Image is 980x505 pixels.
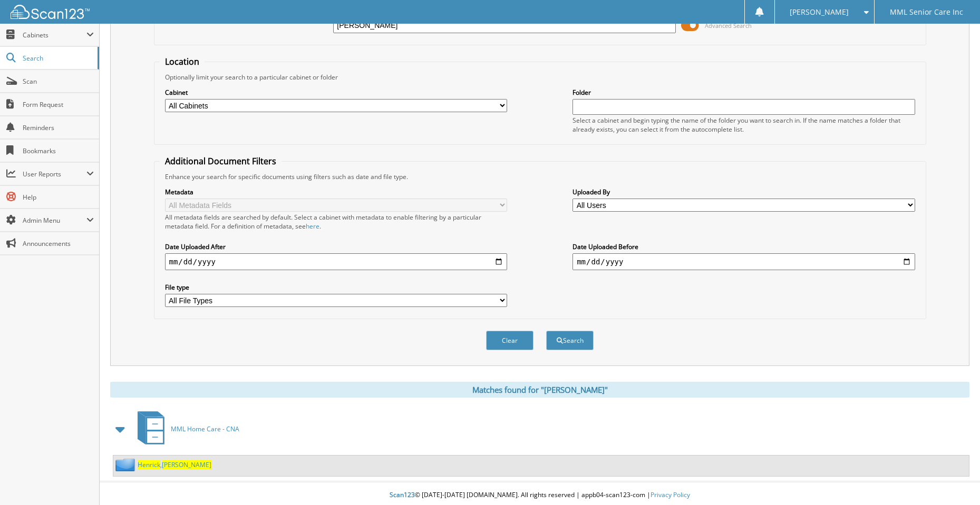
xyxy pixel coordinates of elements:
[573,242,915,251] label: Date Uploaded Before
[165,213,507,231] div: All metadata fields are searched by default. Select a cabinet with metadata to enable filtering b...
[573,253,915,270] input: end
[165,283,507,292] label: File type
[165,88,507,97] label: Cabinet
[23,31,86,39] span: Cabinets
[23,193,94,202] span: Help
[131,408,239,450] a: MML Home Care - CNA
[23,170,86,179] span: User Reports
[162,460,211,469] span: [PERSON_NAME]
[573,187,915,196] label: Uploaded By
[160,56,205,67] legend: Location
[160,172,920,181] div: Enhance your search for specific documents using filters such as date and file type.
[138,460,211,469] a: Henrick,[PERSON_NAME]
[705,22,752,29] span: Advanced Search
[171,424,239,433] span: MML Home Care - CNA
[23,239,94,248] span: Announcements
[486,331,533,350] button: Clear
[23,77,94,86] span: Scan
[115,458,138,471] img: folder2.png
[790,9,849,15] span: [PERSON_NAME]
[160,73,920,82] div: Optionally limit your search to a particular cabinet or folder
[546,331,594,350] button: Search
[23,146,94,155] span: Bookmarks
[23,100,94,109] span: Form Request
[23,123,94,132] span: Reminders
[110,382,969,398] div: Matches found for "[PERSON_NAME]"
[165,242,507,251] label: Date Uploaded After
[160,155,282,167] legend: Additional Document Filters
[890,9,963,15] span: MML Senior Care Inc
[23,54,92,63] span: Search
[11,5,90,19] img: scan123-logo-white.svg
[573,88,915,97] label: Folder
[165,253,507,270] input: start
[138,460,160,469] span: Henrick
[651,490,690,499] a: Privacy Policy
[23,216,86,225] span: Admin Menu
[165,187,507,196] label: Metadata
[573,116,915,134] div: Select a cabinet and begin typing the name of the folder you want to search in. If the name match...
[306,222,319,231] a: here
[390,490,415,499] span: Scan123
